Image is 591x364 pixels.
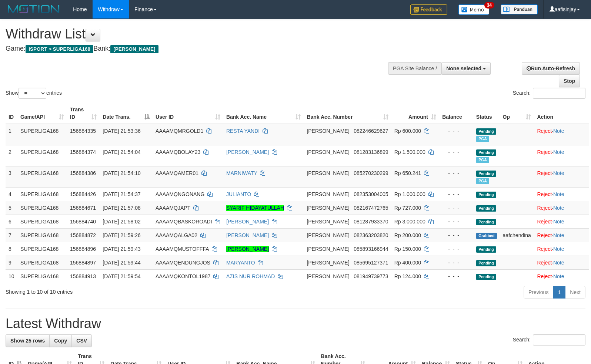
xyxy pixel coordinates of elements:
[500,103,534,124] th: Op: activate to sort column ascending
[537,219,552,225] a: Reject
[103,205,140,211] span: [DATE] 21:57:08
[153,103,223,124] th: User ID: activate to sort column ascending
[156,273,210,279] span: AAAAMQKONTOL1987
[307,219,349,225] span: [PERSON_NAME]
[110,45,158,53] span: [PERSON_NAME]
[476,274,496,280] span: Pending
[394,219,425,225] span: Rp 3.000.000
[103,128,140,134] span: [DATE] 21:53:36
[394,170,421,176] span: Rp 650.241
[226,128,260,134] a: RESTA YANDI
[553,205,564,211] a: Note
[442,232,470,239] div: - - -
[476,171,496,177] span: Pending
[537,260,552,266] a: Reject
[103,246,140,252] span: [DATE] 21:59:43
[394,205,421,211] span: Rp 727.000
[442,148,470,156] div: - - -
[394,232,421,238] span: Rp 200.000
[17,269,67,283] td: SUPERLIGA168
[410,4,447,15] img: Feedback.jpg
[26,45,93,53] span: ISPORT > SUPERLIGA168
[6,334,50,347] a: Show 25 rows
[70,191,96,197] span: 156884426
[307,191,349,197] span: [PERSON_NAME]
[442,218,470,225] div: - - -
[226,273,275,279] a: AZIS NUR ROHMAD
[103,232,140,238] span: [DATE] 21:59:26
[537,273,552,279] a: Reject
[553,286,565,299] a: 1
[534,124,589,145] td: ·
[534,228,589,242] td: ·
[391,103,439,124] th: Amount: activate to sort column ascending
[553,273,564,279] a: Note
[103,273,140,279] span: [DATE] 21:59:54
[458,4,490,15] img: Button%20Memo.svg
[553,232,564,238] a: Note
[394,260,421,266] span: Rp 400.000
[501,4,538,14] img: panduan.png
[473,103,500,124] th: Status
[226,170,257,176] a: MARNIWATY
[354,260,388,266] span: Copy 085695127371 to clipboard
[553,149,564,155] a: Note
[307,232,349,238] span: [PERSON_NAME]
[70,246,96,252] span: 156884896
[534,201,589,215] td: ·
[354,149,388,155] span: Copy 081283136899 to clipboard
[537,205,552,211] a: Reject
[6,269,17,283] td: 10
[553,219,564,225] a: Note
[304,103,391,124] th: Bank Acc. Number: activate to sort column ascending
[534,187,589,201] td: ·
[534,215,589,228] td: ·
[553,260,564,266] a: Note
[100,103,153,124] th: Date Trans.: activate to sort column descending
[522,62,580,75] a: Run Auto-Refresh
[307,170,349,176] span: [PERSON_NAME]
[6,166,17,187] td: 3
[54,338,67,344] span: Copy
[6,145,17,166] td: 2
[67,103,100,124] th: Trans ID: activate to sort column ascending
[476,136,489,142] span: Marked by aafandaneth
[394,149,425,155] span: Rp 1.500.000
[394,246,421,252] span: Rp 150.000
[17,145,67,166] td: SUPERLIGA168
[6,27,387,41] h1: Withdraw List
[534,166,589,187] td: ·
[513,88,585,99] label: Search:
[524,286,553,299] a: Previous
[476,219,496,225] span: Pending
[70,205,96,211] span: 156884671
[17,242,67,256] td: SUPERLIGA168
[354,219,388,225] span: Copy 081287933370 to clipboard
[553,191,564,197] a: Note
[6,201,17,215] td: 5
[6,4,62,15] img: MOTION_logo.png
[70,260,96,266] span: 156884897
[394,191,425,197] span: Rp 1.000.000
[156,191,204,197] span: AAAAMQNGONANG
[534,269,589,283] td: ·
[476,260,496,266] span: Pending
[307,260,349,266] span: [PERSON_NAME]
[226,219,269,225] a: [PERSON_NAME]
[156,170,198,176] span: AAAAMQAMER01
[6,316,585,331] h1: Latest Withdraw
[6,45,387,53] h4: Game: Bank:
[17,228,67,242] td: SUPERLIGA168
[476,157,489,163] span: Marked by aafandaneth
[76,338,87,344] span: CSV
[442,127,470,135] div: - - -
[6,242,17,256] td: 8
[537,246,552,252] a: Reject
[553,246,564,252] a: Note
[533,88,585,99] input: Search:
[354,232,388,238] span: Copy 082363203820 to clipboard
[17,166,67,187] td: SUPERLIGA168
[442,259,470,266] div: - - -
[442,169,470,177] div: - - -
[307,273,349,279] span: [PERSON_NAME]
